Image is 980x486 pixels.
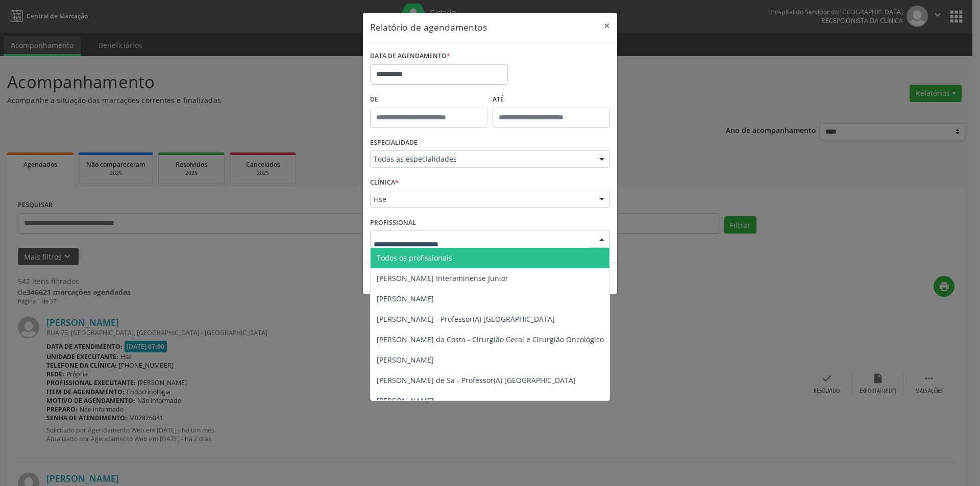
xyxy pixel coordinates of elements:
[370,20,487,34] h5: Relatório de agendamentos
[377,375,576,385] span: [PERSON_NAME] de Sa - Professor(A) [GEOGRAPHIC_DATA]
[374,194,589,204] span: Hse
[374,154,589,164] span: Todas as especialidades
[377,335,604,344] span: [PERSON_NAME] da Costa - Cirurgião Geral e Cirurgião Oncológico
[370,135,418,151] label: ESPECIALIDADE
[370,92,487,108] label: De
[597,13,617,38] button: Close
[370,175,399,191] label: CLÍNICA
[493,92,610,108] label: ATÉ
[377,294,434,303] span: [PERSON_NAME]
[377,355,434,365] span: [PERSON_NAME]
[377,396,434,405] span: [PERSON_NAME]
[377,314,555,324] span: [PERSON_NAME] - Professor(A) [GEOGRAPHIC_DATA]
[370,48,450,64] label: DATA DE AGENDAMENTO
[377,253,452,263] span: Todos os profissionais
[370,215,416,231] label: PROFISSIONAL
[377,273,508,283] span: [PERSON_NAME] Interaminense Junior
